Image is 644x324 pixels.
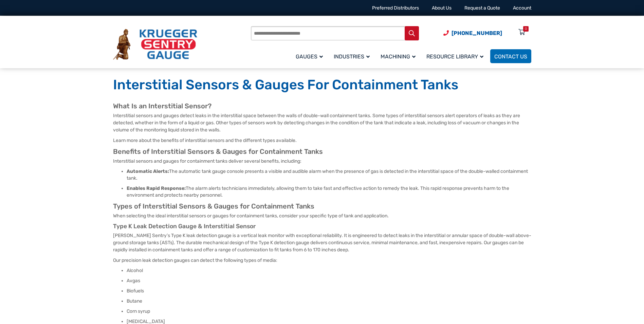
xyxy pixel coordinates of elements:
[113,202,531,211] h2: Types of Interstitial Sensors & Gauges for Containment Tanks
[334,53,370,60] span: Industries
[432,5,452,11] a: About Us
[494,53,527,60] span: Contact Us
[127,185,531,199] li: The alarm alerts technicians immediately, allowing them to take fast and effective action to reme...
[127,277,531,284] li: Avgas
[525,26,527,32] div: 0
[372,5,419,11] a: Preferred Distributors
[113,112,531,133] p: Interstitial sensors and gauges detect leaks in the interstitial space between the walls of doubl...
[113,158,531,165] p: Interstitial sensors and gauges for containment tanks deliver several benefits, including:
[464,5,500,11] a: Request a Quote
[113,102,531,110] h2: What Is an Interstitial Sensor?
[113,232,531,253] p: [PERSON_NAME] Sentry’s Type K leak detection gauge is a vertical leak monitor with exceptional re...
[127,185,186,191] strong: Enables Rapid Response:
[113,29,197,60] img: Krueger Sentry Gauge
[452,30,502,36] span: [PHONE_NUMBER]
[422,48,490,64] a: Resource Library
[330,48,376,64] a: Industries
[376,48,422,64] a: Machining
[443,29,502,37] a: Phone Number (920) 434-8860
[127,168,531,182] li: The automatic tank gauge console presents a visible and audible alarm when the presence of gas is...
[113,257,531,264] p: Our precision leak detection gauges can detect the following types of media:
[490,49,531,63] a: Contact Us
[127,267,531,274] li: Alcohol
[127,298,531,305] li: Butane
[127,288,531,294] li: Biofuels
[113,76,531,93] h1: Interstitial Sensors & Gauges For Containment Tanks
[513,5,531,11] a: Account
[296,53,323,60] span: Gauges
[127,168,169,174] strong: Automatic Alerts:
[113,212,531,219] p: When selecting the ideal interstitial sensors or gauges for containment tanks, consider your spec...
[113,223,531,230] h3: Type K Leak Detection Gauge & Interstitial Sensor
[292,48,330,64] a: Gauges
[127,308,531,315] li: Corn syrup
[381,53,416,60] span: Machining
[113,147,531,156] h2: Benefits of Interstitial Sensors & Gauges for Containment Tanks
[113,137,531,144] p: Learn more about the benefits of interstitial sensors and the different types available.
[426,53,483,60] span: Resource Library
